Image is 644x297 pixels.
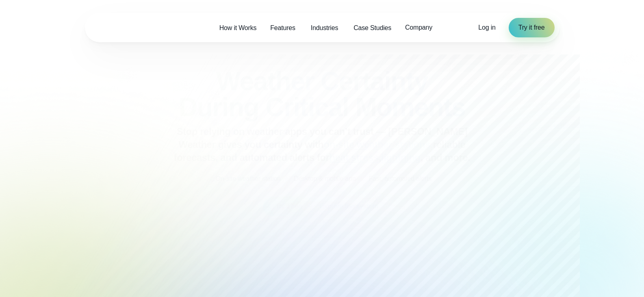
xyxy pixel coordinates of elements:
[405,23,432,33] span: Company
[509,18,555,37] a: Try it free
[311,23,338,33] span: Industries
[212,20,264,36] a: How it Works
[219,23,257,33] span: How it Works
[270,23,295,33] span: Features
[478,23,495,33] a: Log in
[478,24,495,31] span: Log in
[518,23,545,33] span: Try it free
[347,20,398,36] a: Case Studies
[353,23,391,33] span: Case Studies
